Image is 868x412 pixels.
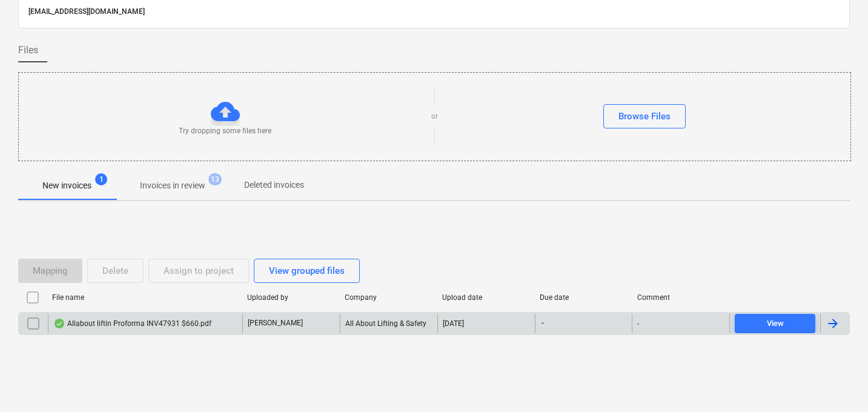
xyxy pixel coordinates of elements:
[637,293,725,302] div: Comment
[18,72,851,161] div: Try dropping some files hereorBrowse Files
[179,126,271,136] p: Try dropping some files here
[18,43,38,58] span: Files
[248,318,303,328] p: [PERSON_NAME]
[247,293,335,302] div: Uploaded by
[735,314,815,333] button: View
[269,263,345,279] div: View grouped files
[53,319,65,328] div: OCR finished
[442,293,530,302] div: Upload date
[208,173,222,185] span: 13
[28,5,840,18] p: [EMAIL_ADDRESS][DOMAIN_NAME]
[244,179,304,191] p: Deleted invoices
[767,317,784,331] div: View
[140,179,205,192] p: Invoices in review
[52,293,237,302] div: File name
[807,354,868,412] iframe: Chat Widget
[53,319,211,328] div: Allabout liftin Proforma INV47931 $660.pdf
[345,293,432,302] div: Company
[340,314,437,333] div: All About Lifting & Safety
[603,104,686,128] button: Browse Files
[95,173,107,185] span: 1
[443,319,464,328] div: [DATE]
[254,259,360,283] button: View grouped files
[42,179,91,192] p: New invoices
[431,111,438,122] p: or
[637,319,639,328] div: -
[540,293,628,302] div: Due date
[540,318,545,328] span: -
[618,108,671,124] div: Browse Files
